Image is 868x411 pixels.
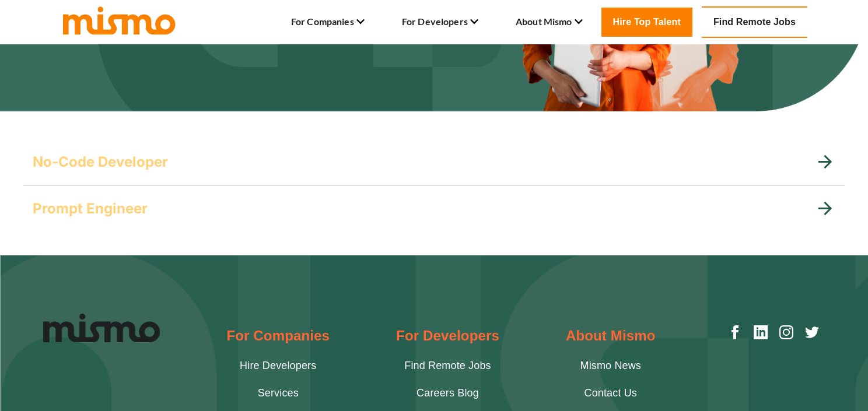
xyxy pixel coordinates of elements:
[33,153,168,171] h5: No-Code Developer
[566,325,656,346] h2: About Mismo
[402,12,478,32] li: For Developers
[33,199,148,218] h5: Prompt Engineer
[61,4,177,36] img: logo
[43,314,160,342] img: Logo
[580,358,642,374] a: Mismo News
[23,185,845,232] div: Prompt Engineer
[240,358,316,374] a: Hire Developers
[258,385,299,401] a: Services
[23,139,845,185] div: No-Code Developer
[516,12,583,32] li: About Mismo
[584,385,637,401] a: Contact Us
[601,8,692,37] a: Hire Top Talent
[396,325,499,346] h2: For Developers
[702,6,807,38] a: Find Remote Jobs
[404,358,491,374] a: Find Remote Jobs
[291,12,365,32] li: For Companies
[416,385,479,401] a: Careers Blog
[226,325,330,346] h2: For Companies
